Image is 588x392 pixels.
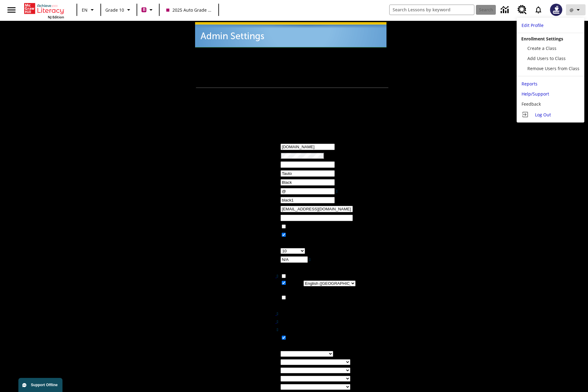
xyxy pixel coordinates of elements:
[522,91,549,97] span: Help/Support
[521,36,563,42] span: Enrollment Settings
[527,45,556,51] span: Create a Class
[535,112,551,118] span: Log Out
[522,81,537,87] span: Reports
[522,22,544,28] span: Edit Profile
[527,55,566,61] span: Add Users to Class
[522,101,541,107] span: Feedback
[527,66,579,71] span: Remove Users from Class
